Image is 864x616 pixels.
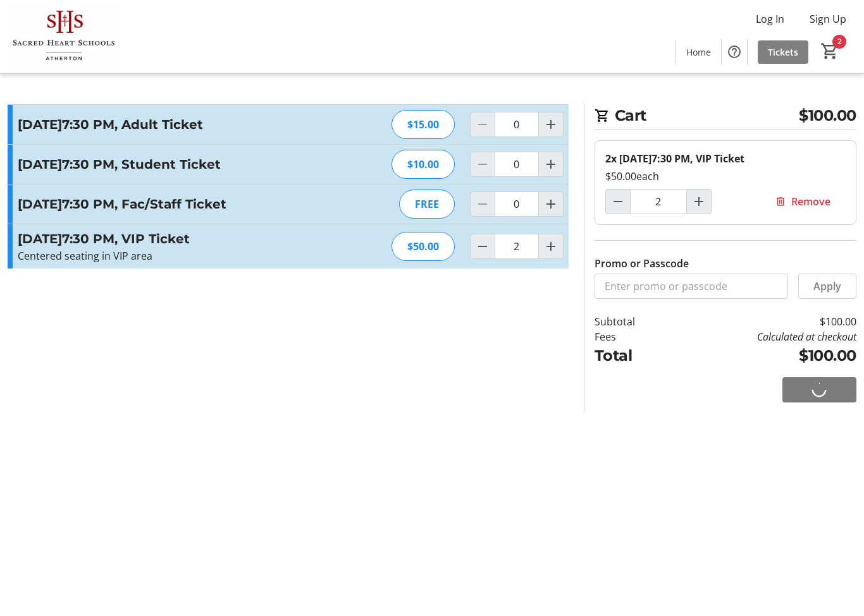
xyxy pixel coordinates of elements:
h2: Cart [595,104,856,130]
input: Friday, Oct 24, 2025 @7:30 PM, Adult Ticket Quantity [495,112,539,137]
input: Friday, Oct 24, 2025 @7:30 PM, Student Ticket Quantity [495,152,539,177]
span: Tickets [768,45,798,59]
span: Sign Up [810,11,846,27]
span: Home [686,45,711,59]
div: $50.00 [392,232,455,261]
input: Friday, Oct 24, 2025 @7:30 PM, VIP Ticket Quantity [630,189,687,214]
div: 2x [DATE]7:30 PM, VIP Ticket [605,151,846,166]
button: Log In [746,9,794,29]
div: $15.00 [392,110,455,139]
h3: [DATE]7:30 PM, Fac/Staff Ticket [18,195,294,214]
td: $100.00 [670,344,856,367]
div: $50.00 each [605,169,846,184]
img: Sacred Heart Schools, Atherton's Logo [8,5,120,68]
button: Help [722,39,747,64]
div: FREE [399,190,455,219]
span: Remove [791,194,830,209]
button: Decrement by one [606,190,630,214]
input: Enter promo or passcode [595,274,788,299]
p: Centered seating in VIP area [18,248,294,263]
h3: [DATE]7:30 PM, VIP Ticket [18,229,294,248]
button: Apply [798,274,856,299]
button: Increment by one [687,190,711,214]
span: Log In [756,11,784,27]
button: Sign Up [799,9,856,29]
span: $100.00 [799,104,856,127]
button: Remove [760,189,846,214]
input: Friday, Oct 24, 2025 @7:30 PM, Fac/Staff Ticket Quantity [495,191,539,217]
span: Apply [813,279,841,294]
td: Calculated at checkout [670,329,856,344]
input: Friday, Oct 24, 2025 @7:30 PM, VIP Ticket Quantity [495,234,539,259]
td: Fees [595,329,670,344]
button: Increment by one [539,112,563,136]
label: Promo or Passcode [595,256,689,271]
td: Total [595,344,670,367]
h3: [DATE]7:30 PM, Student Ticket [18,155,294,174]
a: Home [676,40,721,64]
button: Decrement by one [471,234,495,258]
a: Tickets [758,40,808,64]
div: $10.00 [392,150,455,179]
h3: [DATE]7:30 PM, Adult Ticket [18,115,294,134]
td: Subtotal [595,314,670,329]
button: Cart [818,40,841,63]
td: $100.00 [670,314,856,329]
button: Increment by one [539,234,563,258]
button: Increment by one [539,152,563,176]
button: Increment by one [539,192,563,216]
